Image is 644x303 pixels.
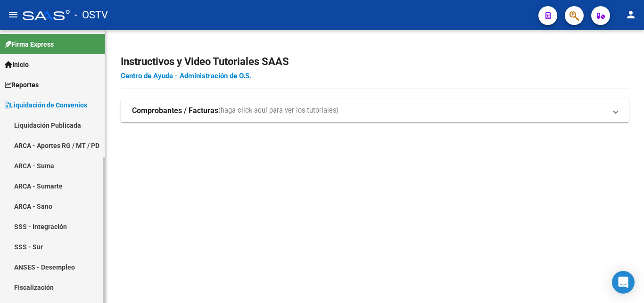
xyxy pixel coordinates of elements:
span: Inicio [5,59,29,70]
span: Reportes [5,80,39,90]
span: (haga click aquí para ver los tutoriales) [218,106,339,116]
mat-icon: menu [8,9,19,20]
span: Liquidación de Convenios [5,100,87,110]
h2: Instructivos y Video Tutoriales SAAS [121,53,629,71]
mat-expansion-panel-header: Comprobantes / Facturas(haga click aquí para ver los tutoriales) [121,99,629,122]
mat-icon: person [625,9,636,20]
a: Centro de Ayuda - Administración de O.S. [121,72,251,80]
div: Open Intercom Messenger [612,271,635,294]
span: - OSTV [74,5,108,25]
strong: Comprobantes / Facturas [132,106,218,116]
span: Firma Express [5,39,54,49]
